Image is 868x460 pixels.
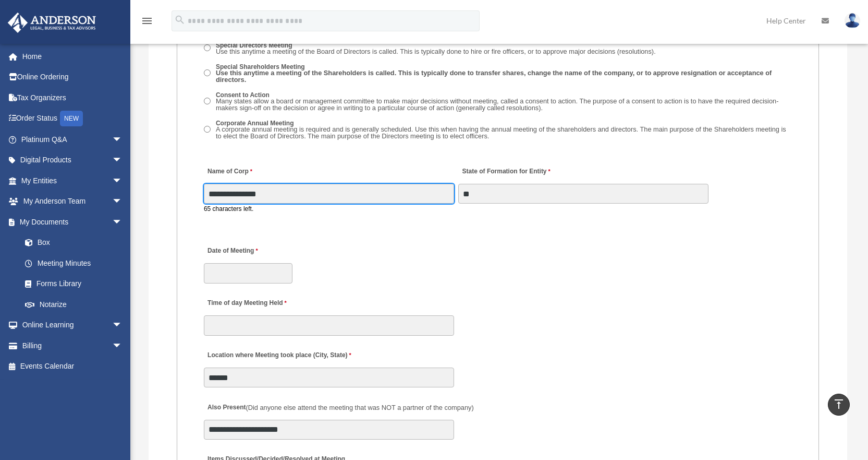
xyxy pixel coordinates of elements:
div: 65 characters left. [204,204,454,215]
label: Location where Meeting took place (City, State) [204,349,354,363]
a: Order StatusNEW [7,108,138,129]
label: Special Shareholders Meeting [213,63,792,86]
span: arrow_drop_down [112,150,133,171]
span: arrow_drop_down [112,191,133,213]
span: arrow_drop_down [112,315,133,336]
a: Online Learningarrow_drop_down [7,315,138,336]
a: My Documentsarrow_drop_down [7,211,138,232]
a: Events Calendar [7,356,138,377]
img: Anderson Advisors Platinum Portal [5,13,99,33]
a: My Entitiesarrow_drop_down [7,170,138,191]
a: Platinum Q&Aarrow_drop_down [7,129,138,150]
span: A corporate annual meeting is required and is generally scheduled. Use this when having the annua... [216,125,786,140]
a: Home [7,46,138,67]
a: Box [15,232,138,253]
label: Also Present [204,400,476,415]
span: arrow_drop_down [112,211,133,233]
img: User Pic [845,13,860,28]
label: Name of Corp [204,165,255,179]
a: Digital Productsarrow_drop_down [7,150,138,171]
a: Meeting Minutes [15,253,133,274]
i: search [174,14,186,26]
span: (Did anyone else attend the meeting that was NOT a partner of the company) [246,404,473,411]
label: Special Directors Meeting [213,41,659,57]
a: My Anderson Teamarrow_drop_down [7,191,138,212]
span: Many states allow a board or management committee to make major decisions without meeting, called... [216,97,779,112]
a: Tax Organizers [7,87,138,108]
span: Use this anytime a meeting of the Board of Directors is called. This is typically done to hire or... [216,48,656,55]
label: Consent to Action [213,91,792,114]
label: Corporate Annual Meeting [213,119,792,142]
span: Use this anytime a meeting of the Shareholders is called. This is typically done to transfer shar... [216,69,772,84]
span: arrow_drop_down [112,335,133,357]
span: arrow_drop_down [112,129,133,150]
a: vertical_align_top [828,394,850,416]
label: Date of Meeting [204,244,303,258]
label: State of Formation for Entity [458,165,553,179]
i: menu [141,15,153,27]
a: Notarize [15,294,138,315]
a: Online Ordering [7,67,138,88]
div: NEW [60,111,83,126]
i: vertical_align_top [833,398,845,410]
a: Billingarrow_drop_down [7,335,138,356]
a: menu [141,18,153,27]
a: Forms Library [15,274,138,294]
label: Time of day Meeting Held [204,297,303,311]
span: arrow_drop_down [112,170,133,192]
